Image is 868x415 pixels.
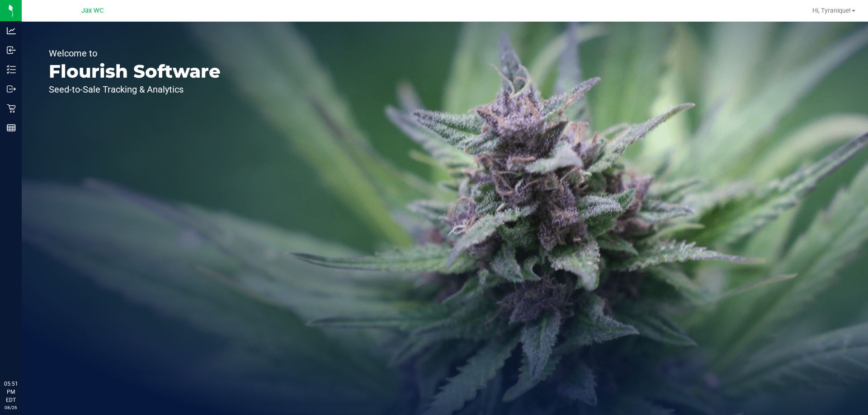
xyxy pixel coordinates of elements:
iframe: Resource center [9,343,36,370]
inline-svg: Retail [7,104,16,113]
inline-svg: Reports [7,123,16,132]
p: Flourish Software [49,62,221,80]
inline-svg: Inbound [7,46,16,55]
inline-svg: Inventory [7,65,16,74]
p: Seed-to-Sale Tracking & Analytics [49,85,221,94]
inline-svg: Analytics [7,26,16,35]
span: Hi, Tyranique! [812,7,851,14]
p: Welcome to [49,49,221,58]
p: 08/26 [4,404,18,411]
inline-svg: Outbound [7,84,16,93]
span: Jax WC [81,7,104,14]
p: 05:51 PM EDT [4,380,18,404]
